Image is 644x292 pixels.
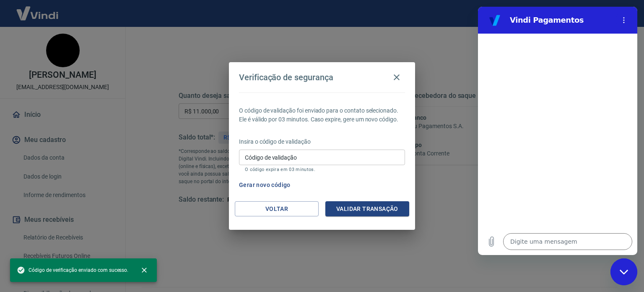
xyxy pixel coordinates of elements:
button: close [135,261,153,279]
p: Insira o código de validação [239,137,405,146]
p: O código de validação foi enviado para o contato selecionado. Ele é válido por 03 minutos. Caso e... [239,106,405,124]
button: Gerar novo código [236,177,294,193]
iframe: Janela de mensagens [478,7,637,255]
button: Validar transação [325,201,409,217]
p: O código expira em 03 minutos. [245,167,399,172]
span: Código de verificação enviado com sucesso. [17,266,128,274]
h4: Verificação de segurança [239,72,333,82]
iframe: Botão para abrir a janela de mensagens, conversa em andamento [610,258,637,285]
button: Voltar [235,201,319,217]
